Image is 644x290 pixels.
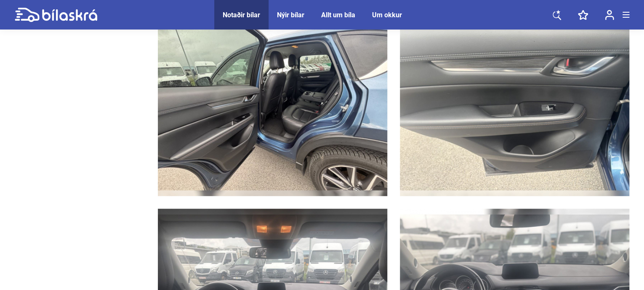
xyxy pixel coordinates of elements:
a: Nýir bílar [277,11,304,19]
img: user-login.svg [605,10,614,20]
a: Um okkur [372,11,402,19]
a: Allt um bíla [321,11,355,19]
a: Notaðir bílar [223,11,260,19]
